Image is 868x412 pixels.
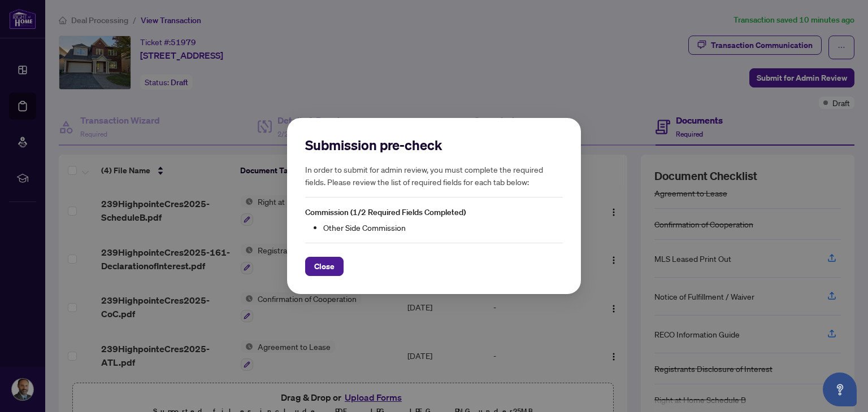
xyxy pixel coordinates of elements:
li: Other Side Commission [323,221,563,234]
h5: In order to submit for admin review, you must complete the required fields. Please review the lis... [305,163,563,188]
h2: Submission pre-check [305,136,563,154]
span: Close [314,257,335,275]
span: Commission (1/2 Required Fields Completed) [305,207,466,217]
button: Close [305,257,344,276]
button: Open asap [823,372,857,406]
